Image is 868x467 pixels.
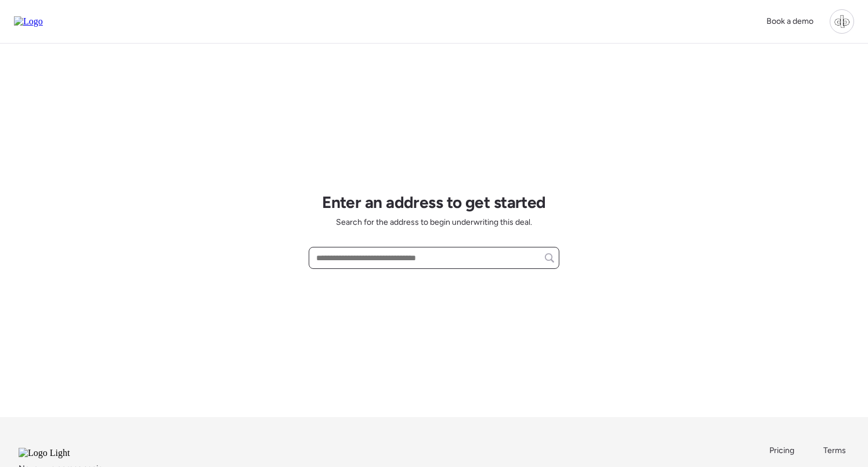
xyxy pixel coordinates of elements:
span: Terms [823,446,846,455]
a: Pricing [769,445,795,457]
img: Logo [14,16,43,27]
span: Pricing [769,446,794,455]
img: Logo Light [19,448,101,458]
a: Terms [823,445,849,457]
span: Book a demo [766,16,813,26]
span: Search for the address to begin underwriting this deal. [336,217,532,228]
h1: Enter an address to get started [322,192,546,212]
